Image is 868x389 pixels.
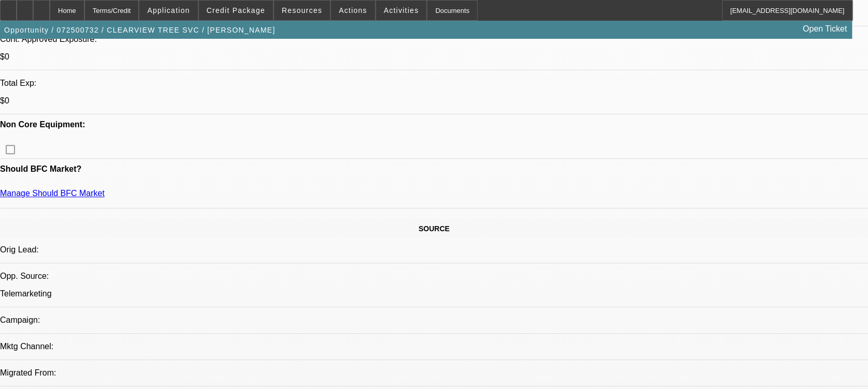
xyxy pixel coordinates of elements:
[282,6,322,14] span: Resources
[331,1,375,20] button: Actions
[207,6,265,14] span: Credit Package
[799,20,851,38] a: Open Ticket
[339,6,367,14] span: Actions
[139,1,197,20] button: Application
[376,1,427,20] button: Activities
[418,225,450,233] span: SOURCE
[199,1,273,20] button: Credit Package
[4,26,275,34] span: Opportunity / 072500732 / CLEARVIEW TREE SVC / [PERSON_NAME]
[274,1,330,20] button: Resources
[384,6,419,14] span: Activities
[147,6,190,14] span: Application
